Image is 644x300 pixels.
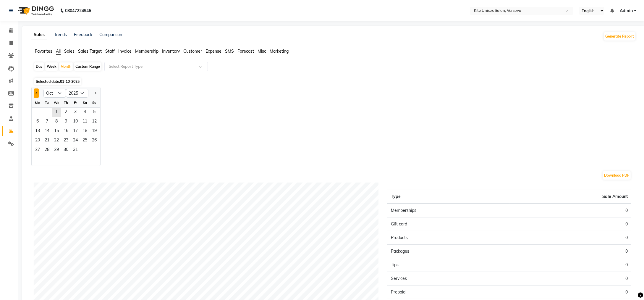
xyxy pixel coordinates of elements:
span: 27 [33,146,42,155]
td: 0 [509,231,631,245]
span: 20 [33,136,42,146]
span: SMS [225,49,234,54]
span: Admin [620,8,633,14]
span: 25 [80,136,90,146]
div: Th [61,98,71,107]
button: Generate Report [604,32,635,41]
div: Saturday, October 11, 2025 [80,117,90,127]
td: Services [387,272,509,286]
span: Forecast [237,49,254,54]
span: 19 [90,127,99,136]
td: 0 [509,272,631,286]
div: Monday, October 13, 2025 [33,127,42,136]
span: 23 [61,136,71,146]
span: Expense [206,49,221,54]
a: Comparison [99,32,122,37]
div: Wednesday, October 15, 2025 [52,127,61,136]
span: 15 [52,127,61,136]
span: Sales Target [78,49,102,54]
span: 6 [33,117,42,127]
div: Day [34,62,44,71]
th: Type [387,190,509,204]
span: Misc [258,49,266,54]
div: Thursday, October 16, 2025 [61,127,71,136]
span: 7 [42,117,52,127]
span: 9 [61,117,71,127]
div: Week [45,62,58,71]
span: 31 [71,146,80,155]
span: 4 [80,108,90,117]
span: 3 [71,108,80,117]
span: 18 [80,127,90,136]
button: Download PDF [603,171,631,180]
span: 22 [52,136,61,146]
div: Friday, October 17, 2025 [71,127,80,136]
td: Tips [387,258,509,272]
div: Monday, October 20, 2025 [33,136,42,146]
th: Sale Amount [509,190,631,204]
select: Select year [66,89,88,98]
td: 0 [509,217,631,231]
span: Favorites [35,49,52,54]
span: Customer [183,49,202,54]
span: 11 [80,117,90,127]
span: Inventory [162,49,180,54]
span: 30 [61,146,71,155]
div: Monday, October 6, 2025 [33,117,42,127]
span: Staff [105,49,115,54]
a: Trends [54,32,67,37]
span: 1 [52,108,61,117]
span: 29 [52,146,61,155]
td: Gift card [387,217,509,231]
div: Wednesday, October 22, 2025 [52,136,61,146]
span: 14 [42,127,52,136]
span: 12 [90,117,99,127]
span: Selected date: [34,78,81,85]
div: Friday, October 24, 2025 [71,136,80,146]
div: Tu [42,98,52,107]
div: Monday, October 27, 2025 [33,146,42,155]
div: Thursday, October 2, 2025 [61,108,71,117]
span: 16 [61,127,71,136]
span: 26 [90,136,99,146]
span: 28 [42,146,52,155]
div: Saturday, October 4, 2025 [80,108,90,117]
select: Select month [43,89,66,98]
div: Sunday, October 26, 2025 [90,136,99,146]
div: Sunday, October 19, 2025 [90,127,99,136]
div: Mo [33,98,42,107]
div: Saturday, October 25, 2025 [80,136,90,146]
td: 0 [509,204,631,217]
td: Packages [387,245,509,258]
span: 8 [52,117,61,127]
button: Previous month [34,88,39,98]
b: 08047224946 [65,2,91,19]
div: Wednesday, October 8, 2025 [52,117,61,127]
div: Saturday, October 18, 2025 [80,127,90,136]
a: Feedback [74,32,92,37]
span: 2 [61,108,71,117]
div: Month [59,62,73,71]
span: All [56,49,61,54]
div: Tuesday, October 14, 2025 [42,127,52,136]
div: Thursday, October 9, 2025 [61,117,71,127]
a: Sales [31,30,47,40]
td: Prepaid [387,286,509,299]
div: Sa [80,98,90,107]
div: Wednesday, October 29, 2025 [52,146,61,155]
span: 17 [71,127,80,136]
span: Membership [135,49,158,54]
div: Tuesday, October 28, 2025 [42,146,52,155]
div: Friday, October 10, 2025 [71,117,80,127]
div: Wednesday, October 1, 2025 [52,108,61,117]
td: Memberships [387,204,509,217]
button: Next month [93,88,98,98]
div: Fr [71,98,80,107]
div: Su [90,98,99,107]
span: 21 [42,136,52,146]
td: 0 [509,245,631,258]
div: Sunday, October 5, 2025 [90,108,99,117]
div: Custom Range [74,62,101,71]
td: 0 [509,286,631,299]
div: We [52,98,61,107]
